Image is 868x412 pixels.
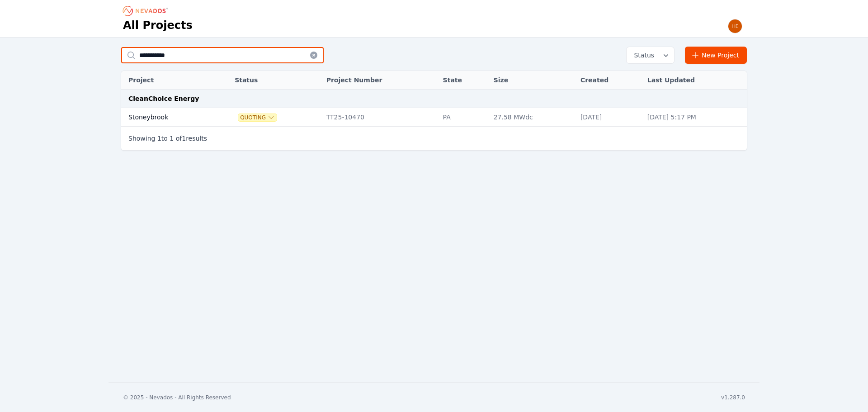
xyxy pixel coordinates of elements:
th: Project [121,71,214,90]
th: Project Number [322,71,439,90]
div: © 2025 - Nevados - All Rights Reserved [123,394,231,401]
td: 27.58 MWdc [489,108,576,127]
button: Status [627,47,674,63]
p: Showing to of results [128,134,207,143]
th: Last Updated [643,71,747,90]
a: New Project [685,47,747,64]
th: State [439,71,489,90]
span: 1 [182,135,186,142]
h1: All Projects [123,18,193,33]
button: Quoting [238,114,277,121]
div: v1.287.0 [721,394,745,401]
th: Status [230,71,322,90]
span: Status [630,51,654,60]
img: Henar Luque [728,19,742,33]
span: 1 [157,135,161,142]
th: Size [489,71,576,90]
nav: Breadcrumb [123,4,171,18]
td: Stoneybrook [121,108,214,127]
td: [DATE] 5:17 PM [643,108,747,127]
td: [DATE] [576,108,643,127]
tr: StoneybrookQuotingTT25-10470PA27.58 MWdc[DATE][DATE] 5:17 PM [121,108,747,127]
td: CleanChoice Energy [121,90,747,108]
span: 1 [170,135,174,142]
th: Created [576,71,643,90]
td: TT25-10470 [322,108,439,127]
td: PA [439,108,489,127]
